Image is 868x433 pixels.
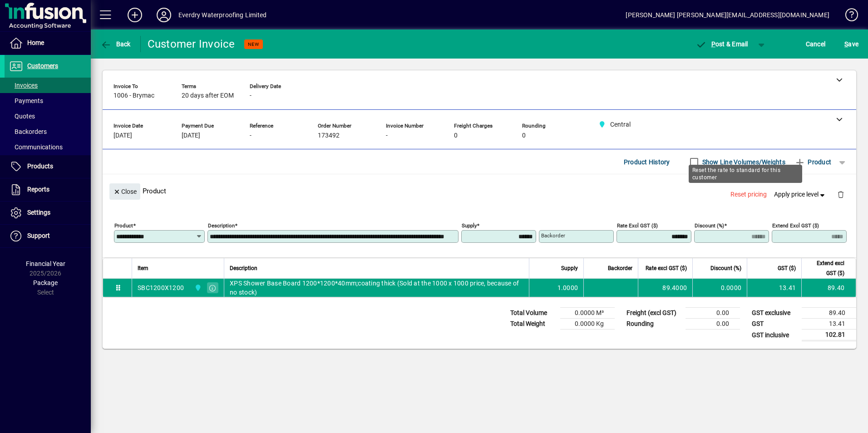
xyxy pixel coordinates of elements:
[844,37,858,51] span: ave
[790,154,836,170] button: Product
[622,308,686,319] td: Freight (excl GST)
[113,132,132,139] span: [DATE]
[730,190,767,199] span: Reset pricing
[5,178,91,201] a: Reports
[9,128,47,135] span: Backorders
[560,308,615,319] td: 0.0000 M³
[644,283,687,292] div: 89.4000
[318,132,340,139] span: 173492
[5,93,91,108] a: Payments
[801,279,856,297] td: 89.40
[806,37,826,51] span: Cancel
[208,222,235,229] mat-label: Description
[747,319,802,330] td: GST
[9,113,35,120] span: Quotes
[91,36,141,52] app-page-header-button: Back
[109,183,140,200] button: Close
[691,36,753,52] button: Post & Email
[113,92,154,99] span: 1006 - Brymac
[192,283,202,293] span: Central
[686,308,740,319] td: 0.00
[27,162,53,170] span: Products
[710,263,741,273] span: Discount (%)
[747,279,801,297] td: 13.41
[9,82,38,89] span: Invoices
[148,37,235,51] div: Customer Invoice
[692,279,747,297] td: 0.0000
[770,187,830,203] button: Apply price level
[120,7,149,23] button: Add
[842,36,861,52] button: Save
[27,209,50,216] span: Settings
[620,154,674,170] button: Product History
[5,139,91,155] a: Communications
[114,222,133,229] mat-label: Product
[772,222,819,229] mat-label: Extend excl GST ($)
[838,2,857,31] a: Knowledge Base
[248,41,259,47] span: NEW
[178,8,266,22] div: Everdry Waterproofing Limited
[5,32,91,54] a: Home
[802,308,856,319] td: 89.40
[5,225,91,247] a: Support
[506,308,560,319] td: Total Volume
[747,308,802,319] td: GST exclusive
[386,132,388,139] span: -
[5,78,91,93] a: Invoices
[27,232,50,239] span: Support
[454,132,458,139] span: 0
[622,319,686,330] td: Rounding
[182,92,234,99] span: 20 days after EOM
[138,263,148,273] span: Item
[624,155,670,169] span: Product History
[626,8,829,22] div: [PERSON_NAME] [PERSON_NAME][EMAIL_ADDRESS][DOMAIN_NAME]
[695,222,724,229] mat-label: Discount (%)
[560,319,615,330] td: 0.0000 Kg
[778,263,796,273] span: GST ($)
[617,222,658,229] mat-label: Rate excl GST ($)
[689,165,802,183] div: Reset the rate to standard for this customer
[230,279,523,297] span: XPS Shower Base Board 1200*1200*40mm;coating thick (Sold at the 1000 x 1000 price, because of no ...
[138,283,184,292] div: SBC1200X1200
[727,187,770,203] button: Reset pricing
[26,260,65,267] span: Financial Year
[804,36,828,52] button: Cancel
[5,202,91,224] a: Settings
[107,187,143,195] app-page-header-button: Close
[686,319,740,330] td: 0.00
[711,40,715,48] span: P
[807,258,844,278] span: Extend excl GST ($)
[103,174,856,207] div: Product
[774,190,827,199] span: Apply price level
[506,319,560,330] td: Total Weight
[230,263,257,273] span: Description
[802,319,856,330] td: 13.41
[794,155,831,169] span: Product
[557,283,578,292] span: 1.0000
[149,7,178,23] button: Profile
[646,263,687,273] span: Rate excl GST ($)
[522,132,526,139] span: 0
[27,186,49,193] span: Reports
[695,40,748,48] span: ost & Email
[5,108,91,124] a: Quotes
[608,263,632,273] span: Backorder
[27,62,58,69] span: Customers
[844,40,848,48] span: S
[700,157,785,167] label: Show Line Volumes/Weights
[33,279,58,286] span: Package
[802,330,856,341] td: 102.81
[9,97,43,104] span: Payments
[27,39,44,46] span: Home
[747,330,802,341] td: GST inclusive
[830,183,852,205] button: Delete
[462,222,477,229] mat-label: Supply
[182,132,200,139] span: [DATE]
[5,155,91,178] a: Products
[98,36,133,52] button: Back
[541,232,565,239] mat-label: Backorder
[250,92,252,99] span: -
[5,124,91,139] a: Backorders
[113,184,137,199] span: Close
[9,143,63,151] span: Communications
